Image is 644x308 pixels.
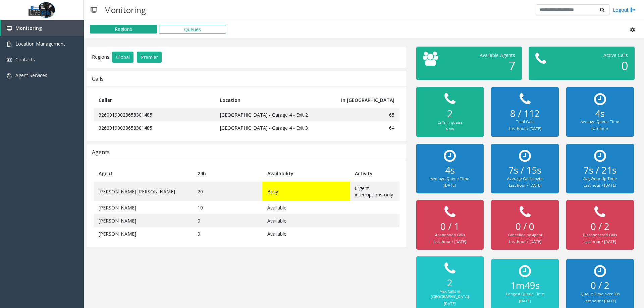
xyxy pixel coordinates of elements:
small: Last hour / [DATE] [434,239,466,244]
td: urgent-interruptions-only [350,182,399,201]
div: Max Calls in [GEOGRAPHIC_DATA] [423,289,477,300]
small: Last hour / [DATE] [584,239,616,244]
th: Caller [94,92,215,108]
div: Cancelled by Agent [498,232,552,238]
td: 10 [193,201,262,214]
a: Logout [613,6,636,13]
div: Queue Time over 30s [573,291,627,297]
span: Available Agents [480,52,515,58]
h2: 4s [573,108,627,119]
div: Average Queue Time [573,119,627,125]
td: [PERSON_NAME] [PERSON_NAME] [94,182,193,201]
h2: 1m49s [498,280,552,291]
h2: 7s / 21s [573,165,627,176]
h2: 0 / 1 [423,221,477,232]
div: Agents [92,148,110,157]
img: 'icon' [7,57,12,63]
div: Abandoned Calls [423,232,477,238]
th: 24h [193,165,262,182]
div: Avg Wrap-Up Time [573,176,627,182]
td: [PERSON_NAME] [94,214,193,227]
td: Available [262,227,350,240]
h2: 0 / 2 [573,221,627,232]
span: Location Management [15,41,65,47]
th: Availability [262,165,350,182]
small: [DATE] [444,301,456,306]
small: Last hour / [DATE] [509,239,541,244]
div: Average Queue Time [423,176,477,182]
th: Agent [94,165,193,182]
div: Average Call Length [498,176,552,182]
h2: 2 [423,108,477,120]
div: Calls in queue [423,120,477,125]
small: Last hour / [DATE] [509,183,541,188]
div: Calls [92,74,104,83]
span: Agent Services [15,72,47,78]
span: Contacts [15,56,35,63]
img: logout [630,6,636,13]
h2: 2 [423,277,477,289]
span: 7 [508,58,515,73]
td: Busy [262,182,350,201]
img: 'icon' [7,42,12,47]
button: Regions [90,25,157,34]
th: In [GEOGRAPHIC_DATA] [330,92,399,108]
small: Last hour / [DATE] [584,183,616,188]
div: Longest Queue Time [498,291,552,297]
img: pageIcon [91,2,97,18]
th: Location [215,92,330,108]
th: Activity [350,165,399,182]
div: Total Calls [498,119,552,125]
td: 20 [193,182,262,201]
td: [GEOGRAPHIC_DATA] - Garage 4 - Exit 2 [215,108,330,121]
small: Last hour [591,126,608,131]
h2: 4s [423,165,477,176]
span: Regions: [92,53,110,60]
small: Last hour / [DATE] [584,298,616,303]
td: [PERSON_NAME] [94,227,193,240]
small: Last hour / [DATE] [509,126,541,131]
button: Premier [137,52,162,63]
td: 0 [193,214,262,227]
td: [GEOGRAPHIC_DATA] - Garage 4 - Exit 3 [215,121,330,134]
td: 0 [193,227,262,240]
h2: 0 / 2 [573,280,627,291]
td: 64 [330,121,399,134]
a: Monitoring [1,20,84,36]
button: Global [112,52,133,63]
td: 32600190038658301485 [94,121,215,134]
span: 0 [621,58,628,73]
span: Active Calls [603,52,628,58]
h2: 8 / 112 [498,108,552,119]
td: [PERSON_NAME] [94,201,193,214]
small: Now [446,126,454,131]
small: [DATE] [444,183,456,188]
td: 32600190028658301485 [94,108,215,121]
td: 65 [330,108,399,121]
h2: 7s / 15s [498,165,552,176]
button: Queues [159,25,226,34]
img: 'icon' [7,26,12,31]
img: 'icon' [7,73,12,78]
span: Monitoring [15,25,42,31]
h3: Monitoring [101,2,149,18]
td: Available [262,201,350,214]
small: [DATE] [519,298,531,303]
div: Disconnected Calls [573,232,627,238]
td: Available [262,214,350,227]
h2: 0 / 0 [498,221,552,232]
